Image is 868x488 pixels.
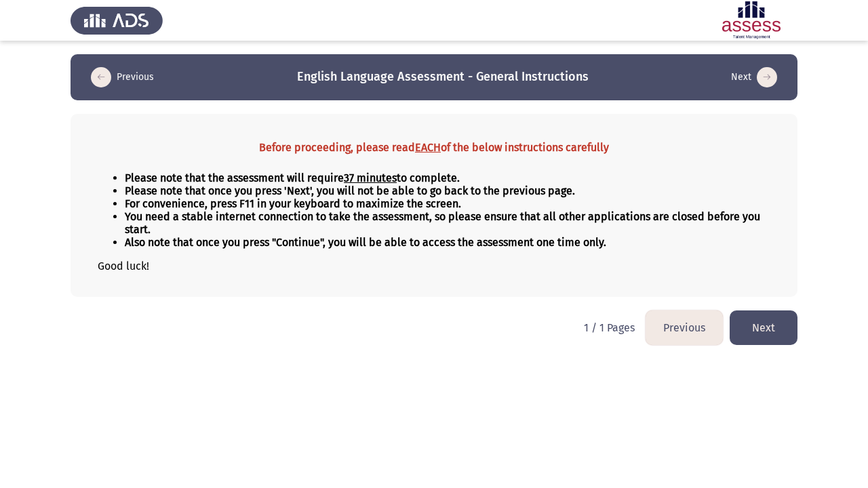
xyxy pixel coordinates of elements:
button: load next page [727,66,781,88]
img: Assessment logo of ASSESS English Language Assessment (3 Module) (Ba - IB) [705,1,797,39]
button: load next page [730,310,797,345]
strong: You need a stable internet connection to take the assessment, so please ensure that all other app... [125,210,760,236]
strong: Please note that once you press 'Next', you will not be able to go back to the previous page. [125,184,575,197]
strong: Also note that once you press "Continue", you will be able to access the assessment one time only. [125,236,606,249]
h3: English Language Assessment - General Instructions [297,68,589,85]
strong: For convenience, press F11 in your keyboard to maximize the screen. [125,197,461,210]
strong: Before proceeding, please read of the below instructions carefully [259,141,609,154]
u: 37 minutes [344,171,397,184]
u: EACH [415,141,441,154]
p: Good luck! [98,260,770,272]
button: load previous page [87,66,158,88]
img: Assess Talent Management logo [71,1,163,39]
strong: Please note that the assessment will require to complete. [125,171,460,184]
button: load previous page [646,310,723,345]
p: 1 / 1 Pages [584,321,635,334]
